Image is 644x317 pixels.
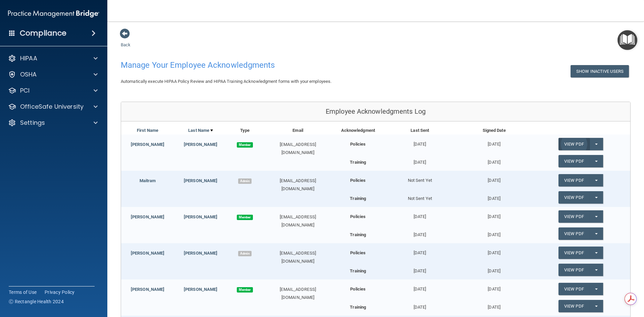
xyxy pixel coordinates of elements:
div: [DATE] [383,207,457,221]
p: HIPAA [20,54,37,62]
a: [PERSON_NAME] [184,178,217,183]
h4: Manage Your Employee Acknowledgments [121,61,414,69]
a: Settings [8,119,98,127]
div: [DATE] [383,227,457,239]
a: [PERSON_NAME] [131,142,164,147]
div: [DATE] [457,264,531,275]
button: Open Resource Center [618,30,637,50]
div: Signed Date [457,126,531,135]
h4: Compliance [20,29,66,38]
b: Training [350,305,366,310]
div: [EMAIL_ADDRESS][DOMAIN_NAME] [263,249,333,265]
a: View PDF [558,247,589,259]
a: View PDF [558,264,589,276]
div: [DATE] [457,243,531,257]
a: [PERSON_NAME] [131,287,164,292]
div: [EMAIL_ADDRESS][DOMAIN_NAME] [263,285,333,302]
div: [DATE] [457,300,531,311]
a: OSHA [8,70,98,78]
b: Policies [350,214,366,219]
div: [DATE] [457,155,531,166]
a: Privacy Policy [45,289,75,296]
a: [PERSON_NAME] [184,287,217,292]
div: Not Sent Yet [383,171,457,184]
a: Back [121,34,130,47]
span: Automatically execute HIPAA Policy Review and HIPAA Training Acknowledgment forms with your emplo... [121,79,331,84]
p: PCI [20,87,30,95]
a: Maitram [140,178,156,183]
a: OfficeSafe University [8,103,98,111]
b: Policies [350,286,366,292]
b: Training [350,196,366,201]
a: Last Name [188,126,213,135]
div: [DATE] [457,135,531,148]
p: OfficeSafe University [20,103,84,111]
a: [PERSON_NAME] [131,214,164,219]
a: View PDF [558,155,589,167]
a: View PDF [558,300,589,312]
p: OSHA [20,70,37,78]
b: Policies [350,142,366,147]
a: [PERSON_NAME] [184,251,217,256]
div: [DATE] [383,155,457,166]
div: Type [227,126,262,135]
span: Ⓒ Rectangle Health 2024 [9,298,64,305]
a: HIPAA [8,54,98,62]
a: Terms of Use [9,289,37,296]
div: [DATE] [457,171,531,184]
b: Training [350,268,366,273]
div: [EMAIL_ADDRESS][DOMAIN_NAME] [263,141,333,157]
div: Employee Acknowledgments Log [121,102,630,121]
a: [PERSON_NAME] [131,251,164,256]
p: Settings [20,119,45,127]
div: [DATE] [383,279,457,293]
a: View PDF [558,283,589,295]
img: PMB logo [8,7,99,20]
div: Not Sent Yet [383,191,457,203]
div: [DATE] [383,135,457,148]
button: Show Inactive Users [571,65,629,77]
a: View PDF [558,210,589,223]
a: View PDF [558,174,589,187]
a: View PDF [558,227,589,240]
b: Training [350,232,366,237]
a: View PDF [558,191,589,204]
div: [DATE] [457,207,531,221]
div: Acknowledgment [333,126,383,135]
a: View PDF [558,138,589,150]
span: Member [237,215,253,220]
span: Member [237,287,253,293]
div: [DATE] [457,279,531,293]
span: Member [237,142,253,148]
b: Policies [350,178,366,183]
b: Policies [350,250,366,255]
a: [PERSON_NAME] [184,142,217,147]
div: [DATE] [457,191,531,203]
b: Training [350,160,366,165]
a: First Name [137,126,158,135]
span: Admin [238,178,252,184]
div: [DATE] [383,243,457,257]
div: [EMAIL_ADDRESS][DOMAIN_NAME] [263,213,333,229]
div: [DATE] [457,227,531,239]
a: [PERSON_NAME] [184,214,217,219]
span: Admin [238,251,252,256]
div: [DATE] [383,264,457,275]
div: Last Sent [383,126,457,135]
div: [EMAIL_ADDRESS][DOMAIN_NAME] [263,177,333,193]
div: [DATE] [383,300,457,311]
a: PCI [8,87,98,95]
div: Email [263,126,333,135]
